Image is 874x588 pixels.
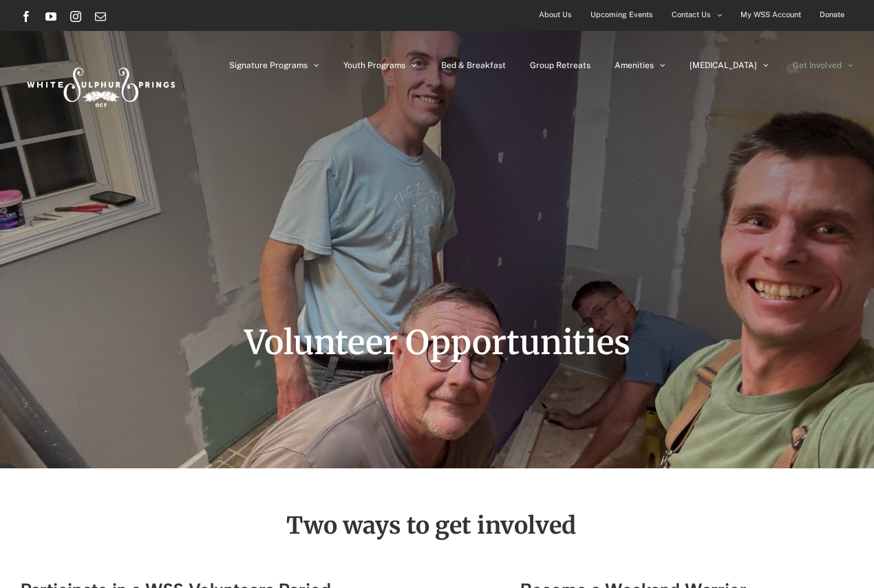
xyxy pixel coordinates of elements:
[343,61,405,69] span: Youth Programs
[590,5,653,25] span: Upcoming Events
[21,513,842,538] h2: Two ways to get involved
[441,31,506,100] a: Bed & Breakfast
[21,11,32,22] a: Facebook
[820,5,844,25] span: Donate
[229,31,853,100] nav: Main Menu
[672,5,711,25] span: Contact Us
[244,322,630,363] span: Volunteer Opportunities
[615,31,665,100] a: Amenities
[45,11,56,22] a: YouTube
[615,61,654,69] span: Amenities
[343,31,417,100] a: Youth Programs
[690,31,769,100] a: [MEDICAL_DATA]
[793,61,842,69] span: Get Involved
[229,31,319,100] a: Signature Programs
[70,11,81,22] a: Instagram
[530,61,590,69] span: Group Retreats
[441,61,506,69] span: Bed & Breakfast
[21,52,179,117] img: White Sulphur Springs Logo
[740,5,801,25] span: My WSS Account
[690,61,757,69] span: [MEDICAL_DATA]
[530,31,590,100] a: Group Retreats
[539,5,572,25] span: About Us
[793,31,853,100] a: Get Involved
[229,61,308,69] span: Signature Programs
[95,11,106,22] a: Email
